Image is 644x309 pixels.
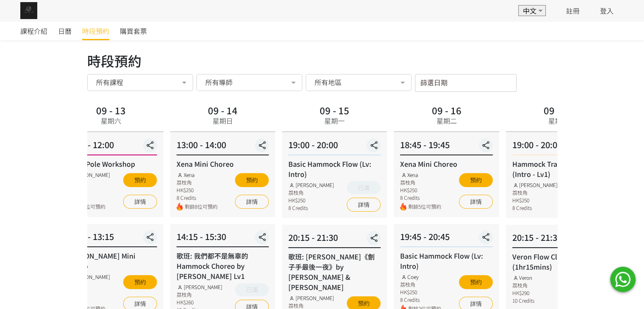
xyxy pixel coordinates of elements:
[512,281,534,289] div: 荔枝角
[82,26,109,36] span: 時段預約
[177,298,222,306] div: HK$260
[64,273,110,281] div: [PERSON_NAME]
[459,275,493,289] button: 預約
[64,288,110,296] div: HK$250
[177,171,218,179] div: Xena
[400,194,441,201] div: 8 Credits
[64,159,157,169] div: Flying Pole Workshop
[459,195,493,209] a: 詳情
[408,203,441,211] span: 剩餘5位可預約
[415,74,517,92] input: 篩選日期
[347,181,381,194] button: 已滿
[123,195,157,209] a: 詳情
[400,281,441,288] div: 荔枝角
[177,138,269,155] div: 13:00 - 14:00
[72,203,110,211] span: 剩餘4位可預約
[87,50,557,71] div: 時段預約
[400,230,492,247] div: 19:45 - 20:45
[512,251,605,272] div: Veron Flow Class (1hr15mins)
[185,203,218,211] span: 剩餘8位可預約
[400,179,441,186] div: 荔枝角
[20,2,37,19] img: img_61c0148bb0266
[64,296,110,303] div: 8 Credits
[400,296,441,303] div: 8 Credits
[400,203,406,211] img: fire.png
[64,179,110,186] div: 荔枝角
[288,138,381,155] div: 19:00 - 20:00
[288,189,334,196] div: 荔枝角
[177,230,269,247] div: 14:15 - 15:30
[177,159,269,169] div: Xena Mini Choreo
[64,251,157,271] div: [PERSON_NAME] Mini Choreo
[347,198,381,212] a: 詳情
[512,159,605,179] div: Hammock Transition Flow (Intro - Lv1)
[123,173,157,187] button: 預約
[64,138,157,155] div: 11:00 - 12:00
[512,196,558,204] div: HK$250
[213,116,233,126] div: 星期日
[400,159,492,169] div: Xena Mini Choreo
[235,173,269,187] button: 預約
[512,138,605,155] div: 19:00 - 20:00
[177,179,218,186] div: 荔枝角
[64,171,110,179] div: [PERSON_NAME]
[101,116,121,126] div: 星期六
[512,297,534,304] div: 10 Credits
[600,6,614,16] a: 登入
[177,186,218,194] div: HK$250
[512,231,605,248] div: 20:15 - 21:30
[459,173,493,187] button: 預約
[400,171,441,179] div: Xena
[288,231,381,248] div: 20:15 - 21:30
[548,116,569,126] div: 星期三
[400,251,492,271] div: Basic Hammock Flow (Lv: Intro)
[512,204,558,212] div: 8 Credits
[177,251,269,281] div: 歌班: 我們都不是無辜的 Hammock Choreo by [PERSON_NAME] Lv1
[400,273,441,281] div: Coey
[400,138,492,155] div: 18:45 - 19:45
[123,275,157,289] button: 預約
[512,189,558,196] div: 荔枝角
[120,22,147,40] a: 購買套票
[177,283,222,291] div: [PERSON_NAME]
[64,281,110,288] div: 荔枝角
[58,26,72,36] span: 日曆
[320,105,349,115] div: 09 - 15
[512,181,558,189] div: [PERSON_NAME]
[64,230,157,247] div: 12:15 - 13:15
[20,26,47,36] span: 課程介紹
[82,22,109,40] a: 時段預約
[431,105,461,115] div: 09 - 16
[177,203,183,211] img: fire.png
[288,181,334,189] div: [PERSON_NAME]
[208,105,238,115] div: 09 - 14
[64,186,110,194] div: HK$260
[544,105,573,115] div: 09 - 17
[235,195,269,209] a: 詳情
[96,78,123,86] span: 所有課程
[205,78,232,86] span: 所有導師
[436,116,456,126] div: 星期二
[315,78,342,86] span: 所有地區
[288,294,334,302] div: [PERSON_NAME]
[400,186,441,194] div: HK$250
[512,274,534,281] div: Veron
[120,26,147,36] span: 購買套票
[288,204,334,212] div: 8 Credits
[20,22,47,40] a: 課程介紹
[512,289,534,297] div: HK$290
[177,194,218,201] div: 8 Credits
[400,288,441,296] div: HK$250
[177,291,222,298] div: 荔枝角
[235,283,269,296] button: 已滿
[96,105,126,115] div: 09 - 13
[324,116,345,126] div: 星期一
[58,22,72,40] a: 日曆
[64,194,110,201] div: 10 Credits
[288,159,381,179] div: Basic Hammock Flow (Lv: Intro)
[566,6,580,16] a: 註冊
[288,196,334,204] div: HK$250
[288,251,381,292] div: 歌班: [PERSON_NAME]《劊子手最後一夜》by [PERSON_NAME] & [PERSON_NAME]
